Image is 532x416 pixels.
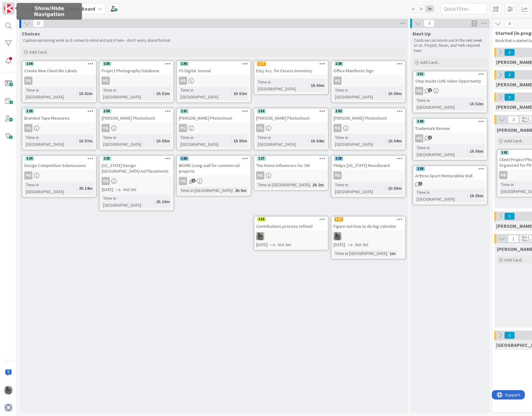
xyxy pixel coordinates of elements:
div: Project Photography Database [100,67,173,75]
div: 139Arthrex Sport Memorabilia Wall [413,166,487,180]
img: avatar [4,403,13,412]
div: 132 [257,109,266,113]
a: 153Contributions process refinedPA[DATE]Not Set [254,216,328,251]
span: : [467,148,468,155]
div: 1h 50m [309,82,326,89]
div: 140 [413,119,487,124]
a: 139Arthrex Sport Memorabilia WallTime in [GEOGRAPHIC_DATA]:1h 55m [413,165,487,205]
div: 151 [413,71,487,77]
div: 128Philips [US_STATE] Moodboard [332,156,405,170]
div: 139 [416,167,425,171]
div: 127 [254,156,328,161]
div: 135Project Photography Database [100,61,173,75]
div: 141 [500,151,509,155]
div: 130 [103,109,111,113]
div: Arthrex Sport Memorabilia Wall [413,172,487,180]
div: 134 [25,62,34,66]
div: HG [499,171,507,179]
a: 151Step Inside LUXE Video OpportunityHGTime in [GEOGRAPHIC_DATA]:1h 52m [413,71,487,113]
span: 0 [504,213,515,220]
span: : [154,137,155,144]
div: 135 [103,62,111,66]
div: Design Competition Submissions [22,161,96,170]
span: 0 [504,93,515,101]
div: Time in [GEOGRAPHIC_DATA] [415,144,467,158]
div: HG [254,124,328,132]
div: 134 [22,61,96,67]
img: PA [4,386,13,394]
div: Time in [GEOGRAPHIC_DATA] [24,87,76,100]
div: HG [102,124,110,132]
span: Add Card... [29,49,49,55]
div: 131 [180,109,189,113]
div: 129Branded Tape Measures [22,108,96,122]
div: 126 [177,156,251,161]
span: 3x [425,6,434,12]
div: 124 [22,156,96,161]
div: 127 [257,156,266,161]
span: 0 [504,71,515,79]
span: 3 [424,20,434,27]
span: : [232,187,233,194]
div: HG [22,77,96,85]
span: 1 [508,235,519,242]
span: Support [13,1,28,8]
div: Min 1 [522,117,529,120]
div: HG [256,124,264,132]
div: Figure out how to do big calendar [332,222,405,230]
div: HG [333,77,342,85]
input: Quick Filter... [440,3,487,14]
div: 139 [413,166,487,172]
div: Time in [GEOGRAPHIC_DATA] [24,181,76,195]
span: 4 [504,20,515,27]
a: 138Office Manifesto SignHGTime in [GEOGRAPHIC_DATA]:1h 50m [331,60,406,103]
span: Add Card... [420,60,440,65]
div: 152 [332,217,405,222]
div: HG [22,171,96,179]
p: Capture upcoming work as it comes to mind and put it here - don't worry about format. [23,38,405,43]
span: : [386,185,386,192]
div: Max 3 [522,239,530,242]
div: HG [102,77,110,85]
a: 124Design Competition SubmissionsHGTime in [GEOGRAPHIC_DATA]:2h 14m [22,155,97,198]
div: 140 [416,119,425,124]
div: 132[PERSON_NAME] Photoshoot [254,108,328,122]
div: 1h 56m [468,148,485,155]
a: 152Figure out how to do big calendarPA[DATE]Not SetTime in [GEOGRAPHIC_DATA]:1m [331,216,406,259]
div: 131 [177,108,251,114]
div: Time in [GEOGRAPHIC_DATA] [415,97,467,111]
div: PA [254,232,328,240]
span: 3 [508,116,519,123]
div: 1h 52m [155,90,171,97]
div: 133 [334,109,343,113]
span: : [76,185,77,192]
div: HG [177,124,251,132]
div: Time in [GEOGRAPHIC_DATA] [333,134,386,148]
div: HG [177,177,251,185]
div: 137 [254,61,328,67]
div: 125 [100,156,173,161]
a: 133[PERSON_NAME] PhotoshootHGTime in [GEOGRAPHIC_DATA]:1h 54m [331,108,406,150]
a: 131[PERSON_NAME] PhotoshootHGTime in [GEOGRAPHIC_DATA]:1h 55m [176,108,251,150]
div: Time in [GEOGRAPHIC_DATA] [256,79,308,92]
div: HG [102,177,110,185]
div: Time in [GEOGRAPHIC_DATA] [256,134,308,148]
span: : [154,198,155,205]
div: Time in [GEOGRAPHIC_DATA] [333,250,387,257]
div: Contributions process refined [254,222,328,230]
a: 136FS Digital JournalHGTime in [GEOGRAPHIC_DATA]:1h 52m [176,60,251,103]
div: [US_STATE] Design [GEOGRAPHIC_DATA] Ad Placements [100,161,173,175]
a: 134Create New Client Bin LabelsHGTime in [GEOGRAPHIC_DATA]:1h 53m [22,60,97,103]
span: Add Card... [504,138,524,144]
a: 126BIOME Living wall for commercial projectsHGTime in [GEOGRAPHIC_DATA]:2h 5m [176,155,251,196]
div: 1h 50m [386,90,403,97]
div: 151Step Inside LUXE Video Opportunity [413,71,487,85]
div: HG [24,77,32,85]
div: 153Contributions process refined [254,217,328,230]
div: HG [332,124,405,132]
span: 1 [428,88,432,92]
div: HG [179,77,187,85]
div: 136 [177,61,251,67]
div: The Home Influencers for SM [254,161,328,170]
div: 138 [332,61,405,67]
